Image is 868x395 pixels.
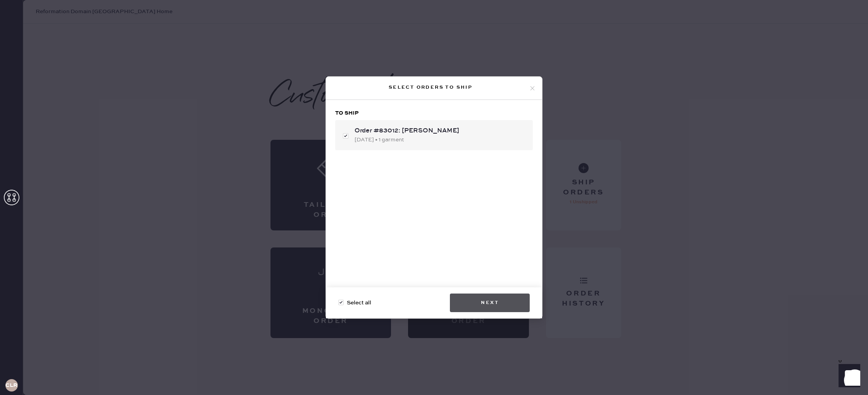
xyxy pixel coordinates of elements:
[335,109,533,117] h3: To ship
[355,136,527,144] div: [DATE] • 1 garment
[355,126,527,136] div: Order #83012: [PERSON_NAME]
[450,294,530,312] button: Next
[5,383,17,388] h3: CLR
[332,83,529,92] div: Select orders to ship
[347,299,371,307] span: Select all
[831,360,865,393] iframe: Front Chat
